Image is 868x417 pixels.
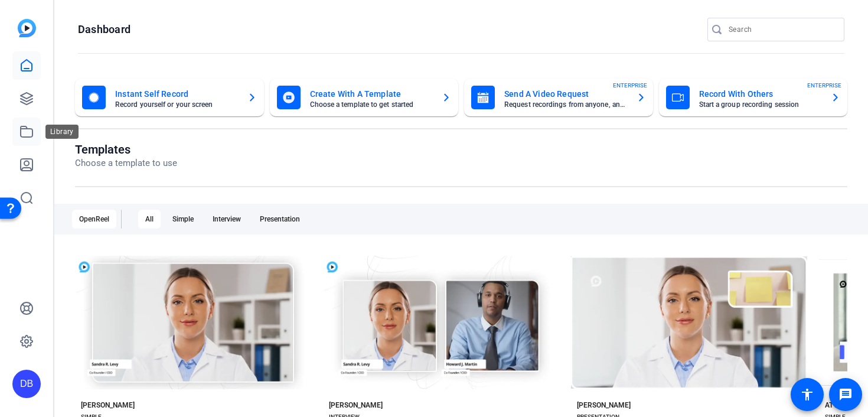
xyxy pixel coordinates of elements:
div: [PERSON_NAME] [81,400,135,410]
mat-card-title: Send A Video Request [504,87,627,101]
div: ATTICUS [825,400,853,410]
div: Library [45,125,79,139]
mat-card-title: Record With Others [699,87,822,101]
div: All [138,210,161,229]
mat-card-subtitle: Start a group recording session [699,101,822,108]
img: blue-gradient.svg [18,19,36,37]
mat-card-subtitle: Choose a template to get started [310,101,433,108]
button: Record With OthersStart a group recording sessionENTERPRISE [659,79,848,116]
span: ENTERPRISE [613,81,647,90]
div: OpenReel [72,210,116,229]
button: Send A Video RequestRequest recordings from anyone, anywhereENTERPRISE [464,79,653,116]
button: Create With A TemplateChoose a template to get started [270,79,459,116]
mat-card-title: Instant Self Record [115,87,238,101]
div: DB [12,370,41,398]
h1: Dashboard [78,22,130,37]
mat-icon: message [838,387,853,402]
mat-card-subtitle: Request recordings from anyone, anywhere [504,101,627,108]
p: Choose a template to use [75,157,177,170]
div: Interview [205,210,248,229]
div: Simple [165,210,201,229]
span: ENTERPRISE [807,81,841,90]
div: [PERSON_NAME] [577,400,631,410]
h1: Templates [75,142,177,157]
mat-icon: accessibility [800,387,814,402]
input: Search [729,22,835,37]
mat-card-title: Create With A Template [310,87,433,101]
button: Instant Self RecordRecord yourself or your screen [75,79,264,116]
mat-card-subtitle: Record yourself or your screen [115,101,238,108]
div: Presentation [253,210,307,229]
div: [PERSON_NAME] [329,400,383,410]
